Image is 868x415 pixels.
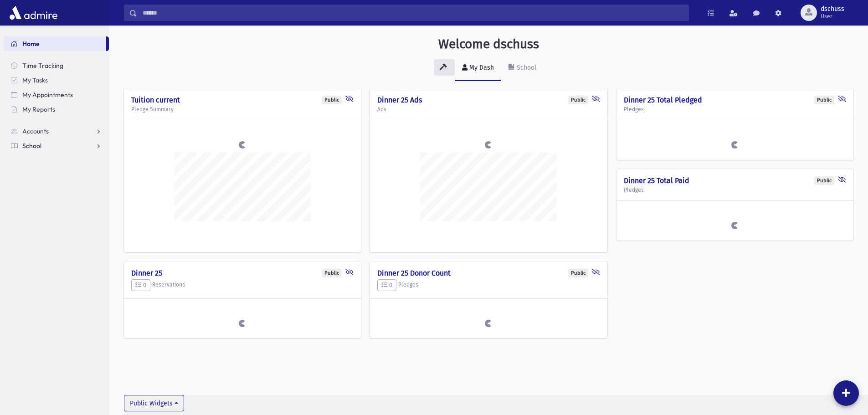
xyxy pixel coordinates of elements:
a: Time Tracking [4,58,109,73]
div: Public [814,96,834,104]
span: Home [22,40,40,48]
button: 0 [131,279,150,291]
a: My Reports [4,102,109,117]
h5: Pledges [624,187,846,193]
a: My Appointments [4,87,109,102]
span: My Reports [22,105,55,113]
button: Public Widgets [124,395,184,411]
span: Accounts [22,127,49,135]
div: My Dash [467,64,494,72]
a: School [4,138,109,153]
h4: Dinner 25 Ads [377,96,600,104]
button: 0 [377,279,396,291]
a: My Dash [455,56,501,81]
span: 0 [381,282,392,288]
div: Public [322,96,342,104]
span: dschuss [821,5,844,13]
span: Time Tracking [22,61,63,70]
span: My Appointments [22,91,73,99]
a: Home [4,36,106,51]
div: Public [814,176,834,185]
input: Search [137,5,688,21]
h5: Ads [377,106,600,113]
a: School [501,56,544,81]
div: School [515,64,536,72]
h5: Pledges [624,106,846,113]
h5: Reservations [131,279,354,291]
h4: Dinner 25 [131,269,354,277]
h4: Dinner 25 Donor Count [377,269,600,277]
span: User [821,13,844,20]
h5: Pledge Summary [131,106,354,113]
h4: Dinner 25 Total Pledged [624,96,846,104]
span: School [22,142,41,150]
span: My Tasks [22,76,48,84]
h3: Welcome dschuss [438,36,539,52]
h5: Pledges [377,279,600,291]
div: Public [322,269,342,277]
div: Public [568,96,588,104]
a: Accounts [4,124,109,138]
img: AdmirePro [7,4,60,22]
h4: Dinner 25 Total Paid [624,176,846,185]
div: Public [568,269,588,277]
a: My Tasks [4,73,109,87]
h4: Tuition current [131,96,354,104]
span: 0 [135,282,146,288]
